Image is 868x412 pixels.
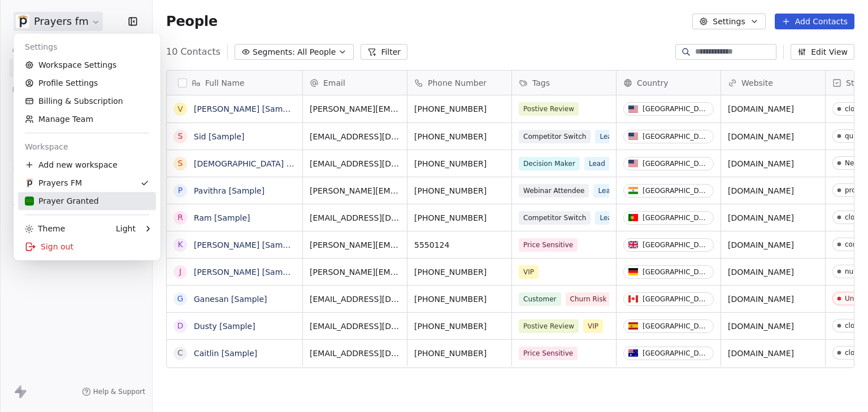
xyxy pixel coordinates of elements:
img: web-app-manifest-512x512.png [25,178,34,187]
div: Prayers FM [25,177,82,189]
div: Settings [18,38,156,56]
div: Prayer Granted [25,195,99,207]
div: Sign out [18,238,156,256]
img: FB-Logo.png [25,196,34,205]
div: Workspace [18,138,156,156]
a: Workspace Settings [18,56,156,74]
div: Theme [25,223,65,234]
a: Manage Team [18,110,156,128]
a: Billing & Subscription [18,92,156,110]
a: Profile Settings [18,74,156,92]
div: Add new workspace [18,156,156,174]
div: Light [116,223,136,234]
